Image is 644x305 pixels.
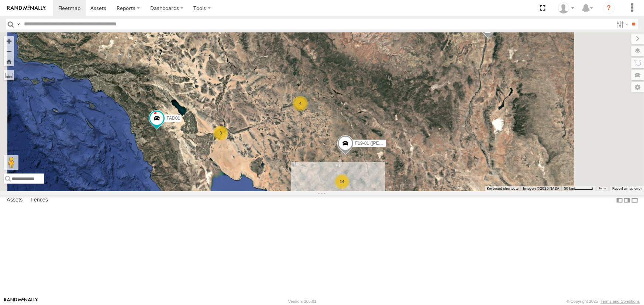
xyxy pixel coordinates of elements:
span: Imagery ©2025 NASA [523,186,559,190]
button: Map Scale: 50 km per 47 pixels [562,186,595,191]
i: ? [603,2,615,14]
div: © Copyright 2025 - [566,299,640,304]
label: Map Settings [631,82,644,92]
label: Dock Summary Table to the Right [623,195,631,206]
a: Visit our Website [4,298,38,305]
img: rand-logo.svg [7,6,46,11]
span: F19-01 ([PERSON_NAME]) [355,141,410,146]
label: Search Filter Options [614,19,630,29]
button: Zoom in [4,36,14,46]
label: Fences [27,195,52,206]
button: Drag Pegman onto the map to open Street View [4,155,18,170]
div: Jason Ham [555,3,577,14]
label: Assets [3,195,26,206]
a: Report a map error [612,186,642,190]
a: Terms [599,187,607,190]
label: Dock Summary Table to the Left [616,195,623,206]
button: Zoom out [4,46,14,56]
span: FAD01 [166,116,180,121]
div: 3 [213,126,228,140]
label: Hide Summary Table [631,195,638,206]
button: Zoom Home [4,56,14,66]
button: Keyboard shortcuts [487,186,519,191]
a: Terms and Conditions [601,299,640,304]
div: 14 [335,174,349,189]
div: 4 [293,96,308,111]
div: Version: 305.01 [288,299,316,304]
label: Search Query [16,19,21,29]
span: 50 km [564,186,574,190]
label: Measure [4,70,14,80]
